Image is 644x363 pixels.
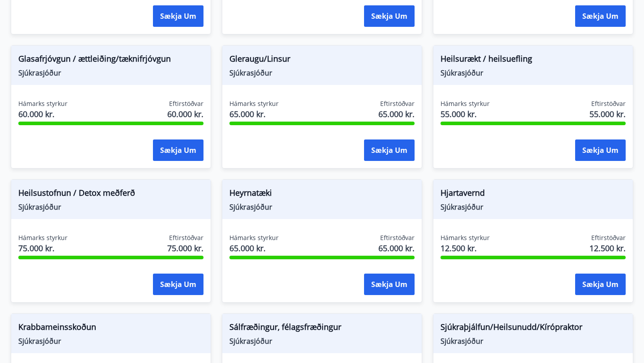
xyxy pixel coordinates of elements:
[229,53,415,68] span: Gleraugu/Linsur
[18,108,68,120] span: 60.000 kr.
[229,99,279,108] span: Hámarks styrkur
[18,242,68,254] span: 75.000 kr.
[441,108,490,120] span: 55.000 kr.
[441,202,626,212] span: Sjúkrasjóður
[441,336,626,346] span: Sjúkrasjóður
[575,5,626,27] button: Sækja um
[153,5,203,27] button: Sækja um
[441,233,490,242] span: Hámarks styrkur
[364,274,415,295] button: Sækja um
[441,242,490,254] span: 12.500 kr.
[441,99,490,108] span: Hámarks styrkur
[167,242,203,254] span: 75.000 kr.
[378,108,415,120] span: 65.000 kr.
[229,187,415,202] span: Heyrnatæki
[589,108,626,120] span: 55.000 kr.
[229,202,415,212] span: Sjúkrasjóður
[18,202,203,212] span: Sjúkrasjóður
[441,68,626,78] span: Sjúkrasjóður
[18,53,203,68] span: Glasafrjóvgun / ættleiðing/tæknifrjóvgun
[153,139,203,161] button: Sækja um
[18,233,68,242] span: Hámarks styrkur
[18,336,203,346] span: Sjúkrasjóður
[380,233,415,242] span: Eftirstöðvar
[378,242,415,254] span: 65.000 kr.
[441,321,626,336] span: Sjúkraþjálfun/Heilsunudd/Kírópraktor
[169,99,203,108] span: Eftirstöðvar
[229,68,415,78] span: Sjúkrasjóður
[589,242,626,254] span: 12.500 kr.
[169,233,203,242] span: Eftirstöðvar
[441,53,626,68] span: Heilsurækt / heilsuefling
[591,233,626,242] span: Eftirstöðvar
[591,99,626,108] span: Eftirstöðvar
[167,108,203,120] span: 60.000 kr.
[229,336,415,346] span: Sjúkrasjóður
[364,139,415,161] button: Sækja um
[229,233,279,242] span: Hámarks styrkur
[18,321,203,336] span: Krabbameinsskoðun
[575,139,626,161] button: Sækja um
[153,274,203,295] button: Sækja um
[18,99,68,108] span: Hámarks styrkur
[380,99,415,108] span: Eftirstöðvar
[229,108,279,120] span: 65.000 kr.
[575,274,626,295] button: Sækja um
[18,68,203,78] span: Sjúkrasjóður
[229,242,279,254] span: 65.000 kr.
[18,187,203,202] span: Heilsustofnun / Detox meðferð
[441,187,626,202] span: Hjartavernd
[364,5,415,27] button: Sækja um
[229,321,415,336] span: Sálfræðingur, félagsfræðingur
